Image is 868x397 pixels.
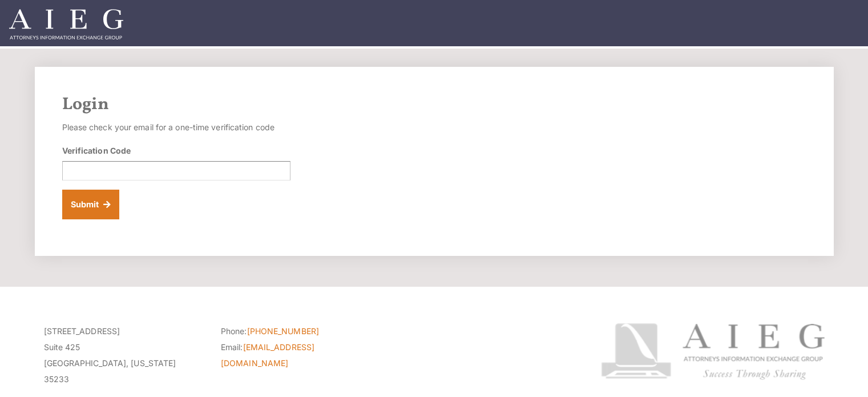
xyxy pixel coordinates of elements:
[62,145,131,157] label: Verification Code
[62,119,290,135] p: Please check your email for a one-time verification code
[62,94,806,115] h2: Login
[221,339,381,371] li: Email:
[221,323,381,339] li: Phone:
[221,342,314,368] a: [EMAIL_ADDRESS][DOMAIN_NAME]
[601,323,825,380] img: Attorneys Information Exchange Group logo
[9,9,123,39] img: Attorneys Information Exchange Group
[247,326,319,336] a: [PHONE_NUMBER]
[62,190,120,219] button: Submit
[44,323,204,387] p: [STREET_ADDRESS] Suite 425 [GEOGRAPHIC_DATA], [US_STATE] 35233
